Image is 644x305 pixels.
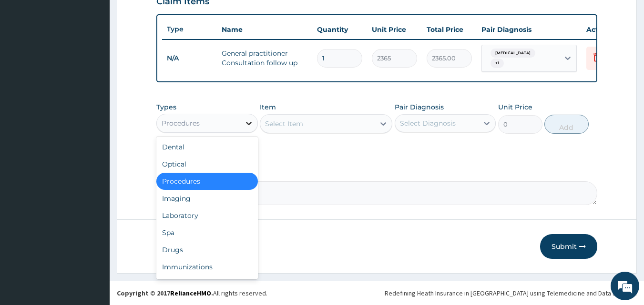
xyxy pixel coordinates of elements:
[170,289,211,297] a: RelianceHMO
[162,20,217,38] th: Type
[156,156,258,173] div: Optical
[156,258,258,275] div: Immunizations
[544,115,589,134] button: Add
[477,20,582,39] th: Pair Diagnosis
[50,53,160,66] div: Chat with us now
[5,204,182,237] textarea: Type your message and hit 'Enter'
[400,118,456,128] div: Select Diagnosis
[260,102,276,112] label: Item
[110,281,644,305] footer: All rights reserved.
[156,138,258,156] div: Dental
[491,59,504,68] span: + 1
[156,173,258,190] div: Procedures
[385,288,637,298] div: Redefining Heath Insurance in [GEOGRAPHIC_DATA] using Telemedicine and Data Science!
[156,241,258,258] div: Drugs
[156,103,176,111] label: Types
[156,168,598,176] label: Comment
[156,190,258,207] div: Imaging
[162,49,217,67] td: N/A
[312,20,367,39] th: Quantity
[117,289,213,297] strong: Copyright © 2017 .
[156,275,258,293] div: Others
[156,224,258,241] div: Spa
[367,20,422,39] th: Unit Price
[55,92,132,188] span: We're online!
[156,207,258,224] div: Laboratory
[156,5,179,28] div: Minimize live chat window
[217,44,312,72] td: General practitioner Consultation follow up
[18,48,39,71] img: d_794563401_company_1708531726252_794563401
[491,49,535,58] span: [MEDICAL_DATA]
[540,234,597,259] button: Submit
[395,102,444,112] label: Pair Diagnosis
[422,20,477,39] th: Total Price
[162,118,200,128] div: Procedures
[582,20,629,39] th: Actions
[217,20,312,39] th: Name
[265,119,303,128] div: Select Item
[498,102,532,112] label: Unit Price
